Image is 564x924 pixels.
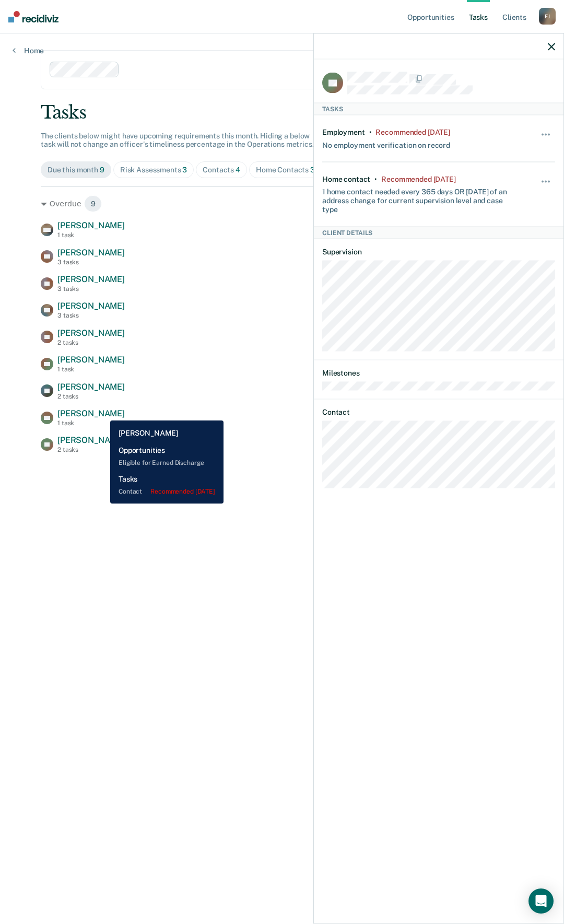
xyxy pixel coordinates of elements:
[57,312,125,319] div: 3 tasks
[182,166,187,174] span: 3
[322,408,555,417] dt: Contact
[57,231,125,239] div: 1 task
[381,174,455,183] div: Recommended 2 months ago
[57,248,125,258] span: [PERSON_NAME]
[41,195,523,212] div: Overdue
[322,369,555,378] dt: Milestones
[57,274,125,284] span: [PERSON_NAME]
[57,259,125,266] div: 3 tasks
[13,46,44,55] a: Home
[256,166,315,174] div: Home Contacts
[120,166,187,174] div: Risk Assessments
[57,366,125,373] div: 1 task
[322,136,450,149] div: No employment verification on record
[57,382,125,392] span: [PERSON_NAME]
[57,393,125,400] div: 2 tasks
[57,328,125,338] span: [PERSON_NAME]
[84,195,102,212] span: 9
[57,408,125,418] span: [PERSON_NAME]
[57,419,125,427] div: 1 task
[374,174,377,183] div: •
[57,220,125,230] span: [PERSON_NAME]
[100,166,104,174] span: 9
[48,166,104,174] div: Due this month
[314,226,563,239] div: Client Details
[57,285,125,293] div: 3 tasks
[369,128,372,137] div: •
[236,166,240,174] span: 4
[57,301,125,311] span: [PERSON_NAME]
[322,183,516,214] div: 1 home contact needed every 365 days OR [DATE] of an address change for current supervision level...
[375,128,450,137] div: Recommended 2 months ago
[322,248,555,256] dt: Supervision
[310,166,315,174] span: 3
[8,11,58,22] img: Recidiviz
[528,888,554,914] div: Open Intercom Messenger
[57,435,125,445] span: [PERSON_NAME]
[322,174,370,183] div: Home contact
[57,355,125,365] span: [PERSON_NAME]
[322,128,365,137] div: Employment
[314,102,563,115] div: Tasks
[41,102,523,123] div: Tasks
[203,166,240,174] div: Contacts
[539,8,556,25] div: F J
[57,446,125,453] div: 2 tasks
[41,132,314,149] span: The clients below might have upcoming requirements this month. Hiding a below task will not chang...
[57,339,125,346] div: 2 tasks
